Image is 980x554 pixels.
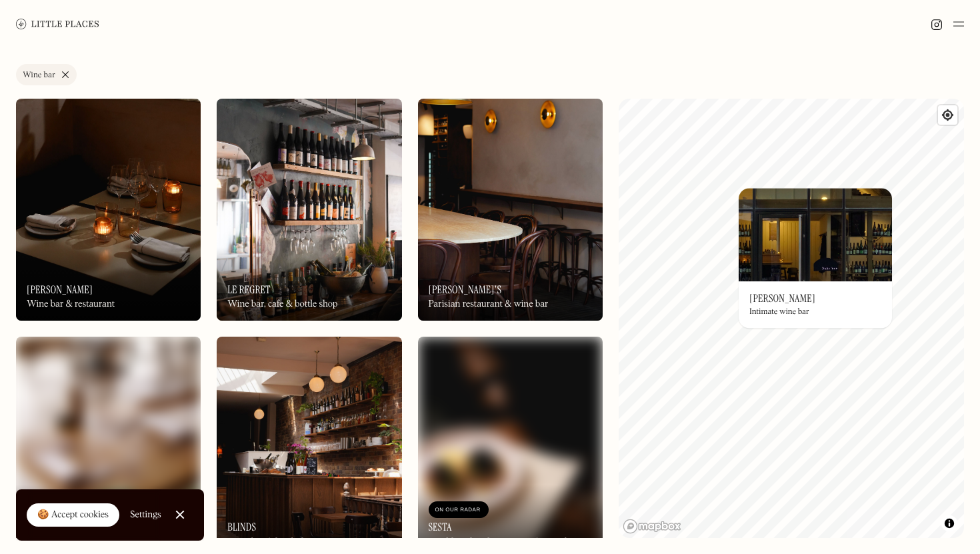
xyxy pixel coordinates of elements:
a: Marjorie'sMarjorie's[PERSON_NAME]'sParisian restaurant & wine bar [418,99,603,321]
a: Close Cookie Popup [167,501,193,528]
div: Wine bar [23,71,55,79]
a: Le RegretLe RegretLe RegretWine bar, cafe & bottle shop [217,99,401,321]
div: Close Cookie Popup [179,515,180,515]
img: Luna [16,99,201,321]
div: Settings [130,510,161,519]
span: Toggle attribution [945,516,953,531]
div: Wine bar, cafe & bottle shop [227,299,337,310]
div: On Our Radar [435,503,482,517]
a: LunaLuna[PERSON_NAME]Wine bar & restaurant [16,99,201,321]
button: Find my location [938,105,957,125]
div: Neighbourhood restaurant & wine bar [429,537,578,548]
div: Parisian restaurant & wine bar [429,299,549,310]
a: Yuki BarYuki Bar[PERSON_NAME]Intimate wine bar [739,188,892,328]
h3: Le Regret [227,283,270,296]
img: Le Regret [217,99,401,321]
div: Wine bar & restaurant [27,299,115,310]
a: Mapbox homepage [623,519,681,534]
h3: Sesta [429,521,452,533]
button: Toggle attribution [941,515,957,531]
div: 🍪 Accept cookies [37,509,109,522]
canvas: Map [619,99,964,538]
a: 🍪 Accept cookies [27,503,119,527]
a: Settings [130,500,161,530]
a: Wine bar [16,64,77,85]
h3: [PERSON_NAME]'s [429,283,502,296]
div: Wine bar & bottleshop [227,537,316,548]
img: Yuki Bar [739,188,892,281]
h3: [PERSON_NAME] [749,292,815,305]
img: Marjorie's [418,99,603,321]
h3: [PERSON_NAME] [27,283,93,296]
h3: Blinds [227,521,256,533]
div: Intimate wine bar [749,307,809,317]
